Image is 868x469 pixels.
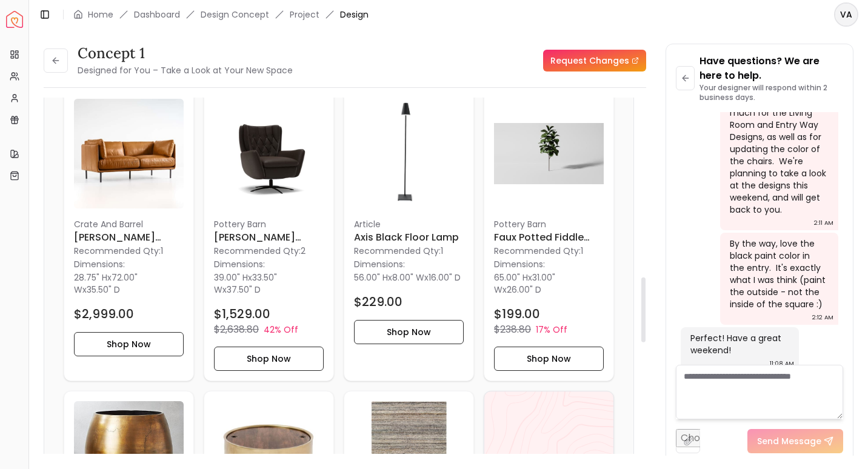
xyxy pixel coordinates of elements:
span: 33.50" W [214,271,277,296]
p: Have questions? We are here to help. [699,54,843,83]
div: 2:11 AM [814,217,833,229]
span: 65.00" H [494,271,528,284]
span: 26.00" D [507,284,541,296]
div: Perfect! Have a great weekend! [690,332,787,356]
span: VA [835,4,857,25]
span: 72.00" W [74,271,138,296]
button: VA [834,2,858,27]
span: 37.50" D [227,284,261,296]
p: 42% Off [264,324,298,336]
nav: breadcrumb [73,8,369,21]
div: 2:12 AM [812,311,833,324]
h6: Faux Potted Fiddle Leaf Fig Tree [494,230,604,245]
div: By the way, love the black paint color in the entry. It's exactly what I was think (paint the out... [730,238,826,310]
h4: $199.00 [494,305,540,322]
p: Dimensions: [74,257,125,271]
p: Crate And Barrel [74,218,184,230]
span: 16.00" D [429,271,461,284]
p: Recommended Qty: 1 [74,245,184,257]
a: Dashboard [134,8,180,21]
p: Recommended Qty: 1 [354,245,464,257]
p: Pottery Barn [214,218,324,230]
img: Wells Leather Apartment Sofa image [74,99,184,208]
button: Shop Now [214,347,324,371]
span: 39.00" H [214,271,248,284]
p: x x [494,271,604,296]
span: Design [340,8,369,21]
p: 17% Off [536,324,567,336]
p: Your designer will respond within 2 business days. [699,83,843,102]
img: Faux Potted Fiddle Leaf Fig Tree image [494,99,604,208]
button: Shop Now [494,347,604,371]
h3: concept 1 [78,44,293,63]
p: $238.80 [494,322,531,337]
h6: [PERSON_NAME] Leather Apartment Sofa [74,230,184,245]
span: 8.00" W [392,271,424,284]
a: Wells Leather Apartment Sofa imageCrate And Barrel[PERSON_NAME] Leather Apartment SofaRecommended... [64,88,194,381]
p: Recommended Qty: 1 [494,245,604,257]
p: x x [214,271,324,296]
li: Design Concept [201,8,269,21]
button: Shop Now [354,320,464,344]
div: Faux Potted Fiddle Leaf Fig Tree [484,88,614,381]
button: Shop Now [74,332,184,356]
img: Axis Black Floor Lamp image [354,99,464,208]
div: Wells Tufted Leather Swivel Recliner [204,88,334,381]
h6: Axis Black Floor Lamp [354,230,464,245]
a: Wells Tufted Leather Swivel Recliner imagePottery Barn[PERSON_NAME] Tufted Leather Swivel Recline... [204,88,334,381]
a: Request Changes [543,50,646,72]
p: Article [354,218,464,230]
div: Hi there! Thank you so much for the Living Room and Entry Way Designs, as well as for updating th... [730,95,826,216]
a: Home [88,8,113,21]
h4: $229.00 [354,293,402,310]
p: Dimensions: [354,257,405,271]
h4: $2,999.00 [74,305,134,322]
span: 28.75" H [74,271,107,284]
a: Spacejoy [6,11,23,28]
span: 56.00" H [354,271,388,284]
p: Recommended Qty: 2 [214,245,324,257]
h6: [PERSON_NAME] Tufted Leather Swivel Recliner [214,230,324,245]
h4: $1,529.00 [214,305,270,322]
div: Axis Black Floor Lamp [344,88,474,381]
a: Faux Potted Fiddle Leaf Fig Tree imagePottery BarnFaux Potted Fiddle Leaf Fig TreeRecommended Qty... [484,88,614,381]
small: Designed for You – Take a Look at Your New Space [78,64,293,76]
p: x x [354,271,461,284]
div: 11:08 AM [770,358,794,370]
p: $2,638.80 [214,322,259,337]
p: Dimensions: [494,257,545,271]
p: Pottery Barn [494,218,604,230]
p: Dimensions: [214,257,265,271]
div: Wells Leather Apartment Sofa [64,88,194,381]
a: Project [290,8,319,21]
a: Axis Black Floor Lamp imageArticleAxis Black Floor LampRecommended Qty:1Dimensions:56.00" Hx8.00"... [344,88,474,381]
img: Wells Tufted Leather Swivel Recliner image [214,99,324,208]
span: 35.50" D [87,284,120,296]
p: x x [74,271,184,296]
img: Spacejoy Logo [6,11,23,28]
span: 31.00" W [494,271,555,296]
